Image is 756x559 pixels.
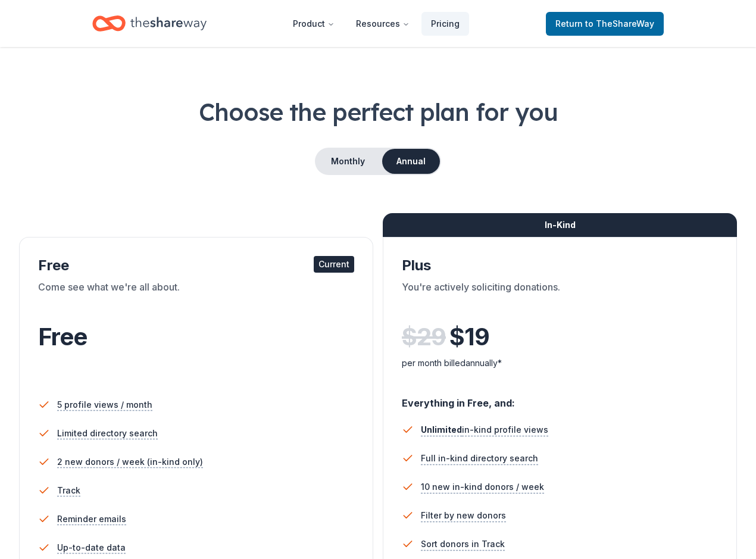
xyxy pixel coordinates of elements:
div: per month billed annually* [402,356,718,370]
span: Sort donors in Track [421,537,505,551]
div: Free [38,256,354,275]
a: Returnto TheShareWay [546,12,664,36]
span: to TheShareWay [585,18,654,29]
span: $ 19 [449,320,489,354]
span: 10 new in-kind donors / week [421,480,544,494]
div: In-Kind [383,213,737,237]
div: Everything in Free, and: [402,386,718,411]
span: in-kind profile views [421,424,548,435]
span: Track [57,483,80,498]
nav: Main [283,10,469,38]
div: Come see what we're all about. [38,280,354,313]
span: Filter by new donors [421,508,506,523]
button: Annual [382,149,440,174]
span: Reminder emails [57,512,126,526]
span: Return [555,17,654,31]
button: Resources [346,12,419,36]
div: Plus [402,256,718,275]
span: Full in-kind directory search [421,451,538,466]
a: Home [92,10,207,38]
div: You're actively soliciting donations. [402,280,718,313]
span: Limited directory search [57,426,158,441]
span: Free [38,322,87,351]
span: 5 profile views / month [57,398,152,412]
button: Monthly [316,149,380,174]
span: Unlimited [421,424,462,435]
h1: Choose the perfect plan for you [19,95,737,129]
span: Up-to-date data [57,541,126,555]
div: Current [314,256,354,273]
button: Product [283,12,344,36]
a: Pricing [421,12,469,36]
span: 2 new donors / week (in-kind only) [57,455,203,469]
